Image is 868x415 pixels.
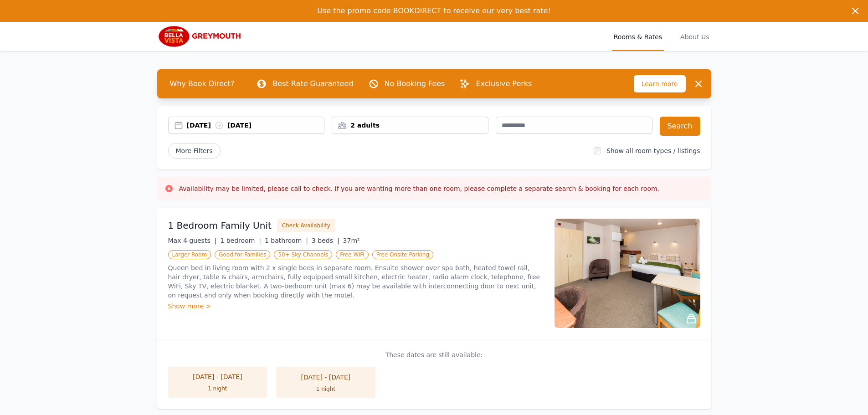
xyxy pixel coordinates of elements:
a: Rooms & Rates [612,22,664,51]
p: Exclusive Perks [476,78,532,89]
div: 1 night [285,385,366,393]
span: Good for Families [215,250,270,259]
div: 1 night [177,385,258,392]
label: Show all room types / listings [606,147,700,154]
span: 1 bedroom | [220,237,261,244]
p: Best Rate Guaranteed [272,78,353,89]
span: Larger Room [168,250,211,259]
div: Show more > [168,302,544,311]
h3: Availability may be limited, please call to check. If you are wanting more than one room, please ... [179,184,660,193]
button: Check Availability [277,219,335,232]
div: 2 adults [332,121,488,130]
h3: 1 Bedroom Family Unit [168,219,272,232]
a: About Us [678,22,711,51]
p: No Booking Fees [385,78,445,89]
p: These dates are still available: [168,350,700,359]
div: [DATE] - [DATE] [177,372,258,381]
span: Why Book Direct? [163,75,242,93]
span: Max 4 guests | [168,237,217,244]
span: More Filters [168,143,221,159]
span: Use the promo code BOOKDIRECT to receive our very best rate! [317,6,551,15]
p: Queen bed in living room with 2 x single beds in separate room. Ensuite shower over spa bath, hea... [168,263,544,300]
span: Free Onsite Parking [372,250,433,259]
span: 3 beds | [312,237,339,244]
div: [DATE] - [DATE] [285,373,366,382]
span: Free WiFi [336,250,369,259]
span: 50+ Sky Channels [274,250,332,259]
img: Bella Vista Greymouth [157,26,245,47]
span: 1 bathroom | [265,237,308,244]
button: Search [660,117,700,136]
span: 37m² [343,237,360,244]
div: [DATE] [DATE] [187,121,324,130]
span: Learn more [634,75,686,92]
